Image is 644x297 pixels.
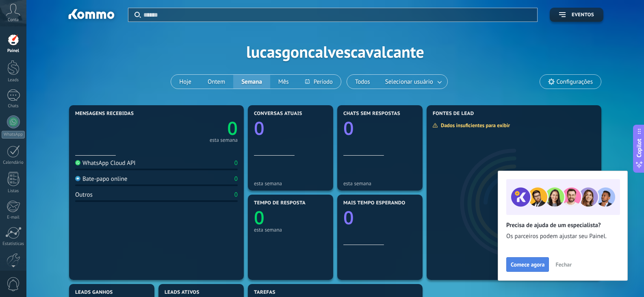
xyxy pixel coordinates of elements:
[199,75,233,89] button: Ontem
[433,111,474,117] span: Fontes de lead
[254,227,327,233] div: esta semana
[227,116,238,141] text: 0
[75,159,136,167] div: WhatsApp Cloud API
[75,290,113,295] span: Leads ganhos
[550,8,603,22] button: Eventos
[506,221,619,229] h2: Precisa de ajuda de um especialista?
[297,75,341,89] button: Período
[8,17,19,23] span: Conta
[343,116,354,141] text: 0
[2,78,25,83] div: Leads
[506,257,549,272] button: Comece agora
[552,258,575,271] button: Fechar
[165,290,199,295] span: Leads ativos
[343,205,354,230] text: 0
[75,111,134,117] span: Mensagens recebidas
[75,175,127,183] div: Bate-papo online
[254,180,327,186] div: esta semana
[2,131,25,139] div: WhatsApp
[2,104,25,109] div: Chats
[234,175,238,183] div: 0
[156,116,238,141] a: 0
[254,111,302,117] span: Conversas atuais
[75,191,93,199] div: Outros
[254,200,306,206] span: Tempo de resposta
[343,111,400,117] span: Chats sem respostas
[2,215,25,220] div: E-mail
[432,122,516,129] div: Dados insuficientes para exibir
[234,191,238,199] div: 0
[234,159,238,167] div: 0
[511,262,544,267] span: Comece agora
[557,78,593,85] span: Configurações
[2,241,25,247] div: Estatísticas
[343,180,416,186] div: esta semana
[347,75,378,89] button: Todos
[210,138,238,142] div: esta semana
[635,139,643,157] span: Copilot
[233,75,270,89] button: Semana
[2,189,25,194] div: Listas
[2,48,25,54] div: Painel
[343,200,405,206] span: Mais tempo esperando
[572,12,594,18] span: Eventos
[384,76,435,87] span: Selecionar usuário
[171,75,199,89] button: Hoje
[555,262,572,267] span: Fechar
[254,290,275,295] span: Tarefas
[75,176,80,181] img: Bate-papo online
[254,205,265,230] text: 0
[270,75,297,89] button: Mês
[506,232,619,241] span: Os parceiros podem ajustar seu Painel.
[378,75,447,89] button: Selecionar usuário
[254,116,265,141] text: 0
[2,160,25,165] div: Calendário
[75,160,80,165] img: WhatsApp Cloud API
